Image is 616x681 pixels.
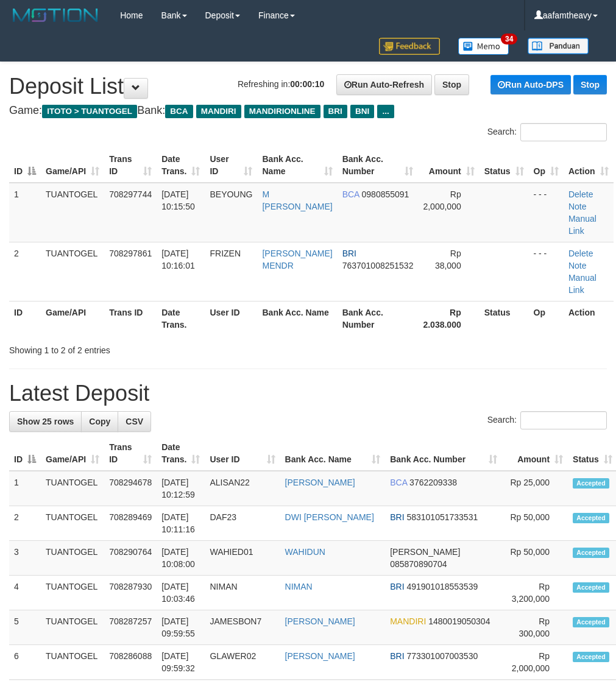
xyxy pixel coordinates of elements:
[573,513,609,523] span: Accepted
[41,645,104,680] td: TUANTOGEL
[157,471,205,506] td: [DATE] 10:12:59
[480,148,529,183] th: Status: activate to sort column ascending
[502,506,568,541] td: Rp 50,000
[157,576,205,610] td: [DATE] 10:03:46
[41,541,104,576] td: TUANTOGEL
[9,506,41,541] td: 2
[41,148,104,183] th: Game/API: activate to sort column ascending
[573,75,607,94] a: Stop
[104,436,157,471] th: Trans ID: activate to sort column ascending
[434,74,469,95] a: Stop
[157,148,205,183] th: Date Trans.: activate to sort column ascending
[9,148,41,183] th: ID: activate to sort column descending
[338,301,419,336] th: Bank Acc. Number
[285,512,374,522] a: DWI [PERSON_NAME]
[104,576,157,610] td: 708287930
[520,411,607,429] input: Search:
[41,183,104,242] td: TUANTOGEL
[17,417,74,426] span: Show 25 rows
[104,301,157,336] th: Trans ID
[109,249,152,258] span: 708297861
[423,189,461,211] span: Rp 2,000,000
[157,436,205,471] th: Date Trans.: activate to sort column ascending
[529,183,564,242] td: - - -
[573,548,609,558] span: Accepted
[350,105,374,118] span: BNI
[502,610,568,645] td: Rp 300,000
[385,436,502,471] th: Bank Acc. Number: activate to sort column ascending
[390,616,426,626] span: MANDIRI
[285,582,313,591] a: NIMAN
[285,547,325,557] a: WAHIDUN
[104,541,157,576] td: 708290764
[9,242,41,301] td: 2
[41,471,104,506] td: TUANTOGEL
[9,381,607,406] h1: Latest Deposit
[428,616,490,626] span: Copy 1480019050304 to clipboard
[205,301,257,336] th: User ID
[285,478,355,487] a: [PERSON_NAME]
[390,582,404,591] span: BRI
[9,74,607,99] h1: Deposit List
[165,105,193,118] span: BCA
[104,506,157,541] td: 708289469
[244,105,320,118] span: MANDIRIONLINE
[362,189,409,199] span: Copy 0980855091 to clipboard
[41,242,104,301] td: TUANTOGEL
[529,242,564,301] td: - - -
[568,189,593,199] a: Delete
[262,249,332,270] a: [PERSON_NAME] MENDR
[9,645,41,680] td: 6
[9,471,41,506] td: 1
[9,6,102,24] img: MOTION_logo.png
[568,261,587,270] a: Note
[406,651,478,661] span: Copy 773301007003530 to clipboard
[210,249,241,258] span: FRIZEN
[9,339,247,356] div: Showing 1 to 2 of 2 entries
[564,301,614,336] th: Action
[418,301,479,336] th: Rp 2.038.000
[257,148,337,183] th: Bank Acc. Name: activate to sort column ascending
[205,610,280,645] td: JAMESBON7
[377,105,394,118] span: ...
[157,645,205,680] td: [DATE] 09:59:32
[104,471,157,506] td: 708294678
[529,301,564,336] th: Op
[257,301,337,336] th: Bank Acc. Name
[342,189,359,199] span: BCA
[502,541,568,576] td: Rp 50,000
[81,411,118,432] a: Copy
[205,541,280,576] td: WAHIED01
[41,576,104,610] td: TUANTOGEL
[157,610,205,645] td: [DATE] 09:59:55
[406,582,478,591] span: Copy 491901018553539 to clipboard
[118,411,151,432] a: CSV
[490,75,571,94] a: Run Auto-DPS
[390,478,407,487] span: BCA
[9,576,41,610] td: 4
[324,105,347,118] span: BRI
[390,559,447,569] span: Copy 085870890704 to clipboard
[41,301,104,336] th: Game/API
[480,301,529,336] th: Status
[390,547,460,557] span: [PERSON_NAME]
[502,436,568,471] th: Amount: activate to sort column ascending
[9,105,607,117] h4: Game: Bank:
[210,189,252,199] span: BEYOUNG
[342,249,356,258] span: BRI
[238,79,324,89] span: Refreshing in:
[568,214,597,236] a: Manual Link
[502,645,568,680] td: Rp 2,000,000
[435,249,461,270] span: Rp 38,000
[126,417,143,426] span: CSV
[529,148,564,183] th: Op: activate to sort column ascending
[487,411,607,429] label: Search:
[379,38,440,55] img: Feedback.jpg
[406,512,478,522] span: Copy 583101051733531 to clipboard
[502,576,568,610] td: Rp 3,200,000
[568,249,593,258] a: Delete
[285,616,355,626] a: [PERSON_NAME]
[280,436,386,471] th: Bank Acc. Name: activate to sort column ascending
[262,189,332,211] a: M [PERSON_NAME]
[89,417,110,426] span: Copy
